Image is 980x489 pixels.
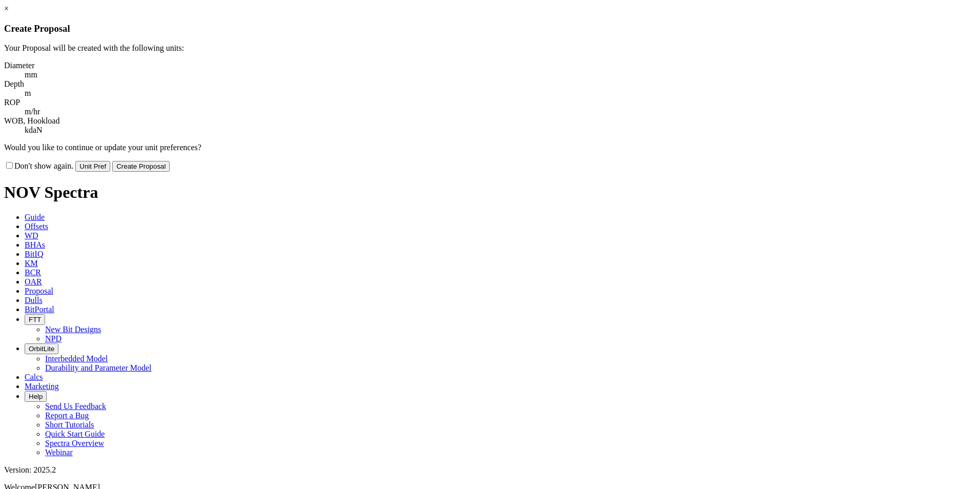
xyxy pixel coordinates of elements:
span: Offsets [25,222,48,231]
input: Don't show again. [6,162,13,169]
dt: Diameter [4,61,976,70]
span: Help [29,393,43,400]
h1: NOV Spectra [4,183,976,202]
a: Short Tutorials [45,420,94,429]
a: Report a Bug [45,411,89,420]
a: NPD [45,334,62,343]
button: Create Proposal [112,161,170,172]
a: Interbedded Model [45,354,108,363]
span: Guide [25,213,45,221]
a: × [4,4,9,13]
span: Proposal [25,287,53,295]
span: OrbitLite [29,345,54,353]
h3: Create Proposal [4,23,976,34]
span: Marketing [25,382,59,391]
a: Durability and Parameter Model [45,363,152,372]
p: Would you like to continue or update your unit preferences? [4,143,976,152]
dd: m [25,89,976,98]
span: Calcs [25,373,43,381]
dt: ROP [4,98,976,107]
span: Dulls [25,296,43,304]
p: Your Proposal will be created with the following units: [4,44,976,53]
div: Version: 2025.2 [4,465,976,475]
span: BCR [25,268,41,277]
dt: Depth [4,79,976,89]
a: New Bit Designs [45,325,101,334]
span: WD [25,231,38,240]
span: BitPortal [25,305,54,314]
a: Send Us Feedback [45,402,106,411]
span: OAR [25,277,42,286]
span: BHAs [25,240,45,249]
a: Webinar [45,448,73,457]
a: Quick Start Guide [45,430,105,438]
span: KM [25,259,38,268]
dd: m/hr [25,107,976,116]
button: Unit Pref [75,161,110,172]
dt: WOB, Hookload [4,116,976,126]
dd: kdaN [25,126,976,135]
dd: mm [25,70,976,79]
label: Don't show again. [4,161,73,170]
span: BitIQ [25,250,43,258]
span: FTT [29,316,41,323]
a: Spectra Overview [45,439,104,447]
